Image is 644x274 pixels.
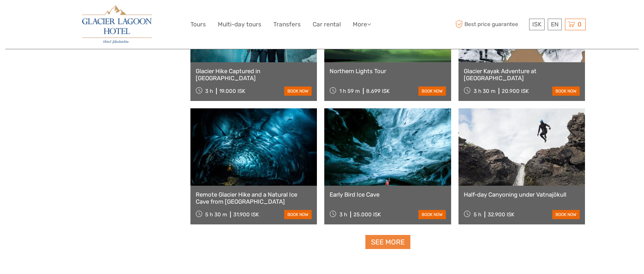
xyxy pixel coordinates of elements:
[330,191,446,198] a: Early Bird Ice Cave
[284,210,312,219] a: book now
[284,87,312,96] a: book now
[488,211,514,218] div: 32.900 ISK
[577,21,583,28] span: 0
[552,87,580,96] a: book now
[552,210,580,219] a: book now
[548,19,562,30] div: EN
[330,68,446,75] a: Northern Lights Tour
[10,12,79,18] p: We're away right now. Please check back later!
[464,68,580,82] a: Glacier Kayak Adventure at [GEOGRAPHIC_DATA]
[339,88,360,94] span: 1 h 59 m
[454,19,527,30] span: Best price guarantee
[205,211,227,218] span: 5 h 30 m
[366,88,390,94] div: 8.699 ISK
[532,21,541,28] span: ISK
[418,210,446,219] a: book now
[418,87,446,96] a: book now
[196,191,312,205] a: Remote Glacier Hike and a Natural Ice Cave from [GEOGRAPHIC_DATA]
[233,211,259,218] div: 31.900 ISK
[273,19,301,30] a: Transfers
[218,19,261,30] a: Multi-day tours
[474,211,481,218] span: 5 h
[313,19,341,30] a: Car rental
[502,88,529,94] div: 20.900 ISK
[353,19,371,30] a: More
[365,235,410,249] a: See more
[353,211,381,218] div: 25.000 ISK
[464,191,580,198] a: Half-day Canyoning under Vatnajökull
[205,88,213,94] span: 3 h
[81,11,89,19] button: Open LiveChat chat widget
[219,88,245,94] div: 19.000 ISK
[474,88,495,94] span: 3 h 30 m
[190,19,206,30] a: Tours
[339,211,347,218] span: 3 h
[82,5,152,44] img: 2790-86ba44ba-e5e5-4a53-8ab7-28051417b7bc_logo_big.jpg
[196,68,312,82] a: Glacier Hike Captured in [GEOGRAPHIC_DATA]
